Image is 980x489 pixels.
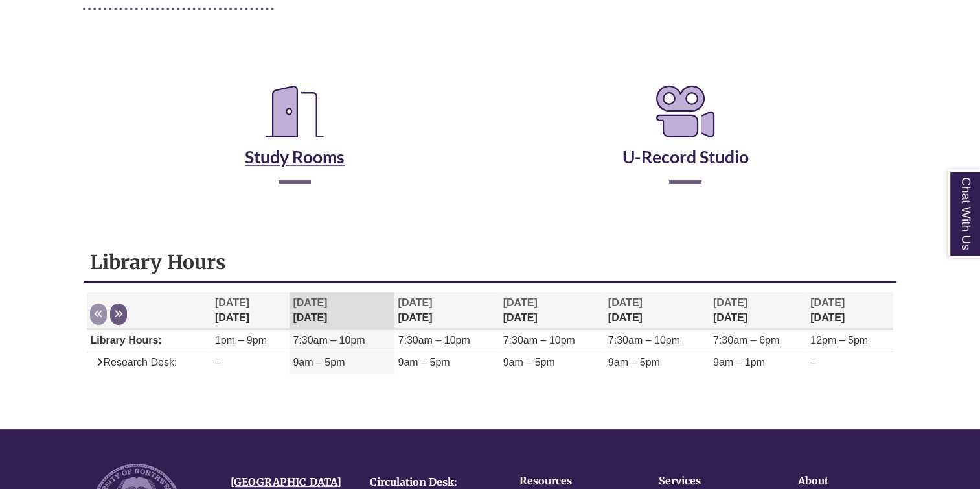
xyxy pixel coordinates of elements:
[500,292,605,329] th: [DATE]
[503,357,555,368] span: 9am – 5pm
[798,475,897,487] h4: About
[293,297,327,308] span: [DATE]
[215,357,221,368] span: –
[398,335,470,346] span: 7:30am – 10pm
[90,357,177,368] span: Research Desk:
[398,297,432,308] span: [DATE]
[290,292,394,329] th: [DATE]
[810,357,816,368] span: –
[810,297,845,308] span: [DATE]
[87,330,211,352] td: Library Hours:
[503,335,575,346] span: 7:30am – 10pm
[231,475,341,488] a: [GEOGRAPHIC_DATA]
[659,475,758,487] h4: Services
[807,292,893,329] th: [DATE]
[215,335,267,346] span: 1pm – 9pm
[83,43,896,222] div: Reserve a Room
[810,335,868,346] span: 12pm – 5pm
[608,297,643,308] span: [DATE]
[713,357,765,368] span: 9am – 1pm
[84,243,896,396] div: Library Hours
[83,410,896,416] div: Libchat
[713,335,779,346] span: 7:30am – 6pm
[293,335,365,346] span: 7:30am – 10pm
[90,250,889,274] h1: Library Hours
[710,292,807,329] th: [DATE]
[90,304,107,325] button: Previous week
[608,335,680,346] span: 7:30am – 10pm
[110,304,127,325] button: Next week
[293,357,345,368] span: 9am – 5pm
[212,292,290,329] th: [DATE]
[398,357,450,368] span: 9am – 5pm
[503,297,538,308] span: [DATE]
[370,477,490,488] h4: Circulation Desk:
[245,114,345,167] a: Study Rooms
[215,297,249,308] span: [DATE]
[622,114,748,167] a: U-Record Studio
[608,357,660,368] span: 9am – 5pm
[519,475,619,487] h4: Resources
[713,297,747,308] span: [DATE]
[394,292,499,329] th: [DATE]
[605,292,710,329] th: [DATE]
